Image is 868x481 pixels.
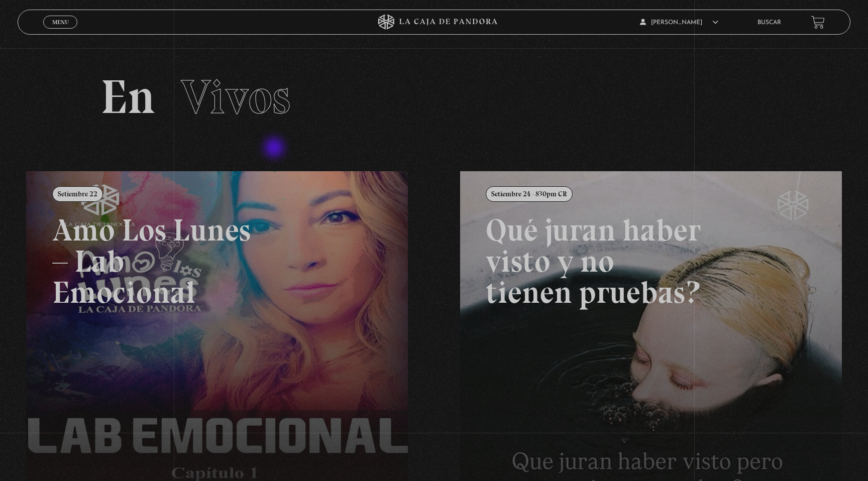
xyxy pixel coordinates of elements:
[640,20,718,26] span: [PERSON_NAME]
[757,20,781,26] a: Buscar
[49,28,72,35] span: Cerrar
[100,73,767,121] h2: En
[52,19,69,25] span: Menu
[181,68,290,126] span: Vivos
[811,16,825,29] a: View your shopping cart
